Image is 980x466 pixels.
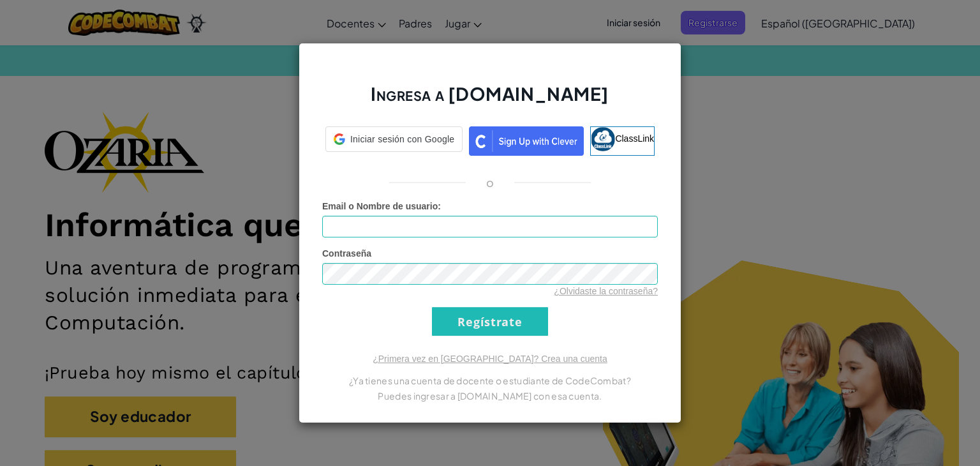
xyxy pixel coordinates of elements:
label: : [322,200,441,213]
a: Iniciar sesión con Google [325,126,463,156]
p: ¿Ya tienes una cuenta de docente o estudiante de CodeCombat? [322,373,658,388]
p: o [486,175,494,190]
p: Puedes ingresar a [DOMAIN_NAME] con esa cuenta. [322,388,658,403]
span: Iniciar sesión con Google [350,133,454,146]
input: Regístrate [432,307,548,336]
span: ClassLink [615,133,654,144]
span: Contraseña [322,248,371,259]
h2: Ingresa a [DOMAIN_NAME] [322,82,658,119]
a: ¿Olvidaste la contraseña? [554,286,658,296]
div: Iniciar sesión con Google [325,126,463,152]
img: classlink-logo-small.png [591,127,615,151]
img: clever_sso_button@2x.png [469,126,584,156]
span: Email o Nombre de usuario [322,201,438,211]
a: ¿Primera vez en [GEOGRAPHIC_DATA]? Crea una cuenta [373,354,607,364]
